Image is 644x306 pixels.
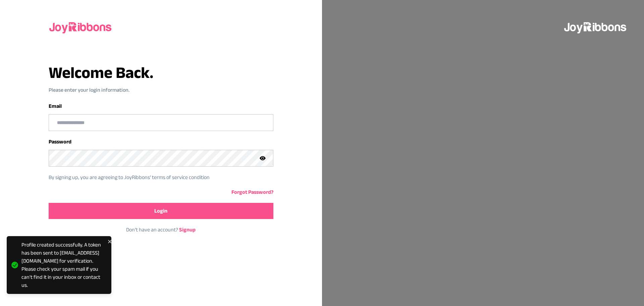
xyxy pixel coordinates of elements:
span: Login [154,207,167,215]
img: joyribbons [49,16,113,38]
p: Don‘t have an account? [49,226,273,234]
img: joyribbons [563,16,628,38]
label: Email [49,103,62,109]
a: Signup [179,227,196,232]
button: Login [49,203,273,219]
button: close [108,239,109,244]
p: Please enter your login information. [49,86,273,94]
p: By signing up, you are agreeing to JoyRibbons‘ terms of service condition [49,173,263,181]
div: Profile created successfully. A token has been sent to [EMAIL_ADDRESS][DOMAIN_NAME] for verificat... [21,241,106,289]
a: Forgot Password? [231,189,273,195]
label: Password [49,139,71,144]
h3: Welcome Back. [49,64,273,81]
